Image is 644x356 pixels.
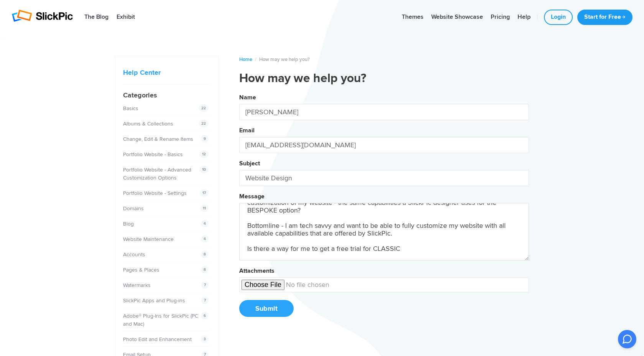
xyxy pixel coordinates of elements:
a: Change, Edit & Rename Items [123,136,193,142]
span: 12 [199,150,209,158]
span: How may we help you? [259,56,310,63]
span: 6 [201,312,209,320]
span: 7 [201,297,209,304]
a: SlickPic Apps and Plug-ins [123,297,185,304]
span: 4 [201,235,209,243]
span: 22 [199,120,209,127]
label: Attachments [239,267,274,275]
button: NameEmailSubjectMessageAttachmentsSubmit [239,91,529,325]
h1: How may we help you? [239,71,529,86]
a: Help Center [123,68,161,77]
label: Subject [239,160,260,167]
a: Website Maintenance [123,236,174,242]
span: 3 [201,335,209,343]
span: 8 [201,266,209,274]
input: undefined [239,277,529,292]
a: Portfolio Website - Basics [123,151,183,158]
input: Your Name [239,104,529,120]
a: Photo Edit and Enhancement [123,336,192,343]
a: Albums & Collections [123,120,173,127]
a: Basics [123,105,138,112]
span: 8 [201,251,209,258]
span: / [255,56,256,63]
a: Adobe® Plug-Ins for SlickPic (PC and Mac) [123,313,198,327]
span: 17 [200,189,209,197]
a: Domains [123,205,144,212]
a: Portfolio Website - Advanced Customization Options [123,166,191,181]
a: Pages & Places [123,267,159,273]
a: Home [239,56,252,63]
span: 7 [201,281,209,289]
button: Submit [239,300,294,317]
label: Message [239,193,264,200]
label: Email [239,127,255,134]
span: 11 [200,204,209,212]
span: 9 [201,135,209,143]
h4: Categories [123,90,210,101]
a: Blog [123,221,134,227]
a: Watermarks [123,282,151,288]
input: Your Subject [239,170,529,186]
span: 10 [199,166,209,173]
a: Portfolio Website - Settings [123,190,187,196]
span: 4 [201,220,209,227]
label: Name [239,94,256,101]
span: 22 [199,104,209,112]
a: Accounts [123,251,145,258]
input: Your Email [239,137,529,153]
